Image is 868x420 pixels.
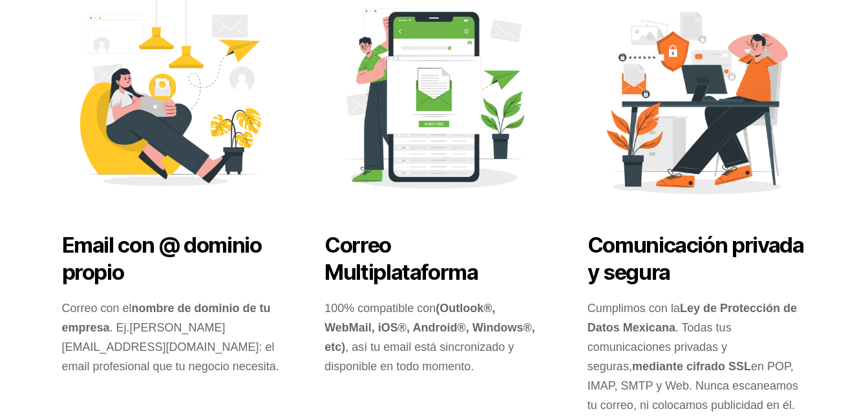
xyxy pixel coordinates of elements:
h3: Correo Multiplataforma [324,232,544,286]
p: Correo con el . Ej. [PERSON_NAME][EMAIL_ADDRESS][DOMAIN_NAME] : el email profesional que tu negoc... [62,299,281,376]
strong: Ley de Protección de Datos Mexicana [587,302,797,334]
h3: Email con @ dominio propio [62,232,281,286]
strong: mediante cifrado SSL [632,360,751,373]
h3: Comunicación privada y segura [587,232,807,286]
p: Cumplimos con la . Todas tus comunicaciones privadas y seguras, en POP, IMAP, SMTP y Web. Nunca e... [587,299,807,415]
strong: nombre de dominio de tu empresa [62,302,271,334]
p: 100% compatible con , así tu email está sincronizado y disponible en todo momento. [324,299,544,376]
strong: (Outlook®, WebMail, iOS®, Android®, Windows®, etc) [324,302,535,353]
